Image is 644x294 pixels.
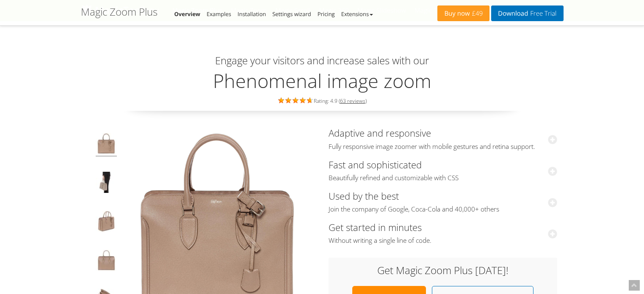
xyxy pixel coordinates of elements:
[470,10,483,17] span: £49
[491,5,563,21] a: DownloadFree Trial
[329,190,557,214] a: Used by the bestJoin the company of Google, Coca-Cola and 40,000+ others
[329,221,557,245] a: Get started in minutesWithout writing a single line of code.
[207,10,231,18] a: Examples
[337,265,549,276] h3: Get Magic Zoom Plus [DATE]!
[329,158,557,182] a: Fast and sophisticatedBeautifully refined and customizable with CSS
[528,10,556,17] span: Free Trial
[437,5,489,21] a: Buy now£49
[329,205,557,214] span: Join the company of Google, Coca-Cola and 40,000+ others
[96,133,117,157] img: Product image zoom example
[83,55,561,66] h3: Engage your visitors and increase sales with our
[81,70,564,91] h2: Phenomenal image zoom
[318,10,335,18] a: Pricing
[96,211,117,234] img: jQuery image zoom example
[81,96,564,105] div: Rating: 4.9 ( )
[81,6,158,17] h1: Magic Zoom Plus
[96,250,117,273] img: Hover image zoom example
[174,10,201,18] a: Overview
[340,97,365,104] a: 63 reviews
[329,126,557,151] a: Adaptive and responsiveFully responsive image zoomer with mobile gestures and retina support.
[329,236,557,245] span: Without writing a single line of code.
[329,174,557,182] span: Beautifully refined and customizable with CSS
[272,10,311,18] a: Settings wizard
[341,10,373,18] a: Extensions
[96,172,117,195] img: JavaScript image zoom example
[329,143,557,151] span: Fully responsive image zoomer with mobile gestures and retina support.
[238,10,266,18] a: Installation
